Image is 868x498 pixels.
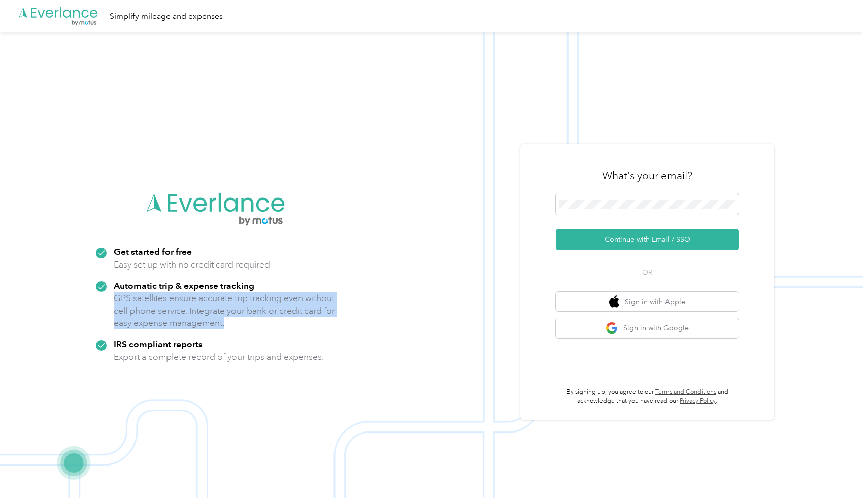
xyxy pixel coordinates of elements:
[556,318,739,338] button: google logoSign in with Google
[556,292,739,312] button: apple logoSign in with Apple
[114,258,270,271] p: Easy set up with no credit card required
[629,267,665,278] span: OR
[556,388,739,406] p: By signing up, you agree to our and acknowledge that you have read our .
[114,280,254,291] strong: Automatic trip & expense tracking
[602,169,692,183] h3: What's your email?
[680,397,716,405] a: Privacy Policy
[606,322,618,335] img: google logo
[655,388,716,396] a: Terms and Conditions
[110,10,223,23] div: Simplify mileage and expenses
[609,295,619,308] img: apple logo
[114,339,203,349] strong: IRS compliant reports
[114,351,324,363] p: Export a complete record of your trips and expenses.
[556,229,739,250] button: Continue with Email / SSO
[114,292,336,329] p: GPS satellites ensure accurate trip tracking even without cell phone service. Integrate your bank...
[114,246,192,257] strong: Get started for free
